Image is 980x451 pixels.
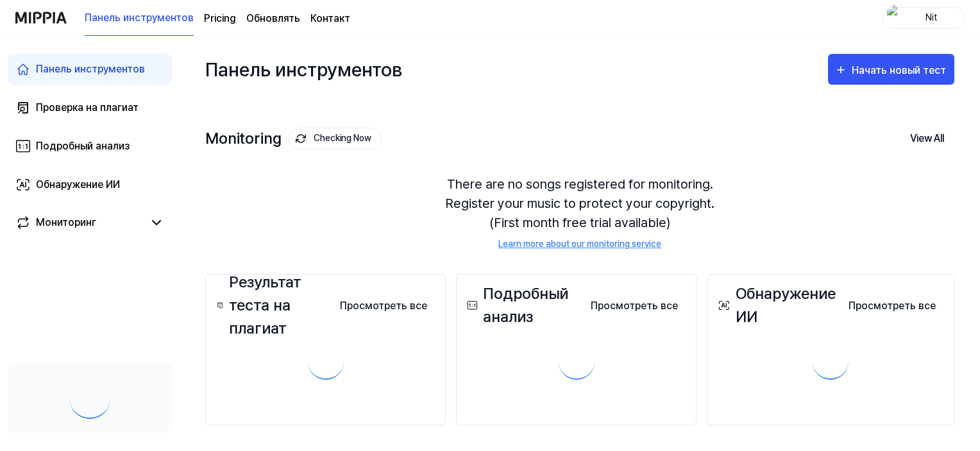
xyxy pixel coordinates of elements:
[900,125,954,152] button: View All
[205,128,382,149] div: Monitoring
[8,169,172,200] a: Обнаружение ИИ
[246,12,300,24] font: Обновлять
[205,159,954,266] div: There are no songs registered for monitoring. Register your music to protect your copyright. (Fir...
[296,133,306,144] img: monitoring Icon
[591,300,678,312] font: Просмотреть все
[330,293,437,319] a: Просмотреть все
[36,101,139,114] font: Проверка на плагиат
[340,300,427,312] font: Просмотреть все
[828,54,954,85] button: Начать новый тест
[36,216,96,228] font: Мониторинг
[36,140,130,152] font: Подробный анализ
[36,178,120,191] font: Обнаружение ИИ
[906,10,956,24] div: Nit
[849,300,936,312] font: Просмотреть все
[736,284,836,326] font: Обнаружение ИИ
[330,293,437,319] button: Просмотреть все
[8,131,172,162] a: Подробный анализ
[15,215,144,230] a: Мониторинг
[8,54,172,85] a: Панель инструментов
[8,92,172,123] a: Проверка на плагиат
[838,293,946,319] a: Просмотреть все
[483,284,568,326] font: Подробный анализ
[205,58,402,81] font: Панель инструментов
[580,293,688,319] button: Просмотреть все
[85,12,194,24] font: Панель инструментов
[887,5,902,31] img: profile
[85,1,194,36] a: Панель инструментов
[883,7,965,29] button: profileNit
[580,293,688,319] a: Просмотреть все
[310,12,350,24] font: Контакт
[838,293,946,319] button: Просмотреть все
[246,11,300,26] a: Обновлять
[229,273,301,337] font: Результат теста на плагиат
[852,64,946,76] font: Начать новый тест
[289,128,382,149] button: Checking Now
[36,63,145,75] font: Панель инструментов
[310,11,350,26] a: Контакт
[498,237,661,251] a: Learn more about our monitoring service
[204,11,236,26] a: Pricing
